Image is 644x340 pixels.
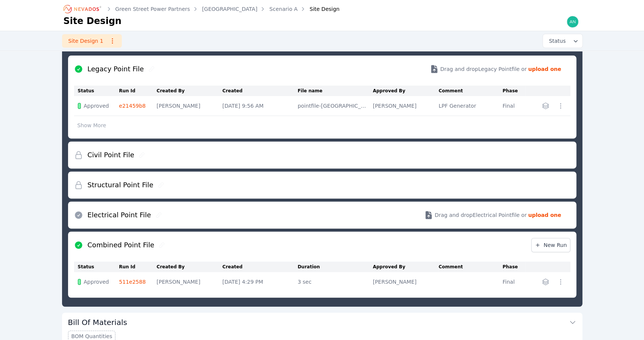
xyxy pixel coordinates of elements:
[157,96,223,116] td: [PERSON_NAME]
[88,150,134,160] h2: Civil Point File
[119,103,146,109] a: e21459b8
[74,86,119,96] th: Status
[299,5,339,13] div: Site Design
[531,238,570,252] a: New Run
[157,262,223,272] th: Created By
[68,313,576,331] button: Bill Of Materials
[503,278,522,286] div: Final
[84,102,109,110] span: Approved
[373,262,439,272] th: Approved By
[119,279,146,285] a: 511e2588
[223,262,298,272] th: Created
[543,34,582,48] button: Status
[528,65,561,73] strong: upload one
[88,64,144,74] h2: Legacy Point File
[535,241,567,249] span: New Run
[528,211,561,219] strong: upload one
[298,278,369,286] div: 3 sec
[84,278,109,286] span: Approved
[64,15,122,27] h1: Site Design
[373,96,439,116] td: [PERSON_NAME]
[298,262,373,272] th: Duration
[88,210,151,220] h2: Electrical Point File
[373,272,439,292] td: [PERSON_NAME]
[439,262,503,272] th: Comment
[439,86,503,96] th: Comment
[119,86,157,96] th: Run Id
[62,20,582,307] div: Point FilesLegacy Point FileCivil Point FileStructural Point FileElectrical Point FileCombined Po...
[157,272,223,292] td: [PERSON_NAME]
[269,5,297,13] a: Scenario A
[421,59,570,80] button: Drag and dropLegacy Pointfile or upload one
[62,34,122,48] a: Site Design 1
[439,102,499,110] div: LPF Generator
[435,211,527,219] span: Drag and drop Electrical Point file or
[202,5,257,13] a: [GEOGRAPHIC_DATA]
[74,262,119,272] th: Status
[503,262,526,272] th: Phase
[415,205,570,226] button: Drag and dropElectrical Pointfile or upload one
[119,262,157,272] th: Run Id
[157,86,223,96] th: Created By
[223,96,298,116] td: [DATE] 9:56 AM
[223,86,298,96] th: Created
[115,5,190,13] a: Green Street Power Partners
[373,86,439,96] th: Approved By
[440,65,527,73] span: Drag and drop Legacy Point file or
[298,86,373,96] th: File name
[546,37,566,45] span: Status
[88,180,153,190] h2: Structural Point File
[68,317,127,328] h3: Bill Of Materials
[88,240,155,250] h2: Combined Point File
[64,3,340,15] nav: Breadcrumb
[223,272,298,292] td: [DATE] 4:29 PM
[298,102,369,110] div: pointfile-[GEOGRAPHIC_DATA]-02.csv
[71,332,112,340] span: BOM Quantities
[567,16,579,28] img: andrew@nevados.solar
[74,118,110,132] button: Show More
[503,86,526,96] th: Phase
[503,102,522,110] div: Final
